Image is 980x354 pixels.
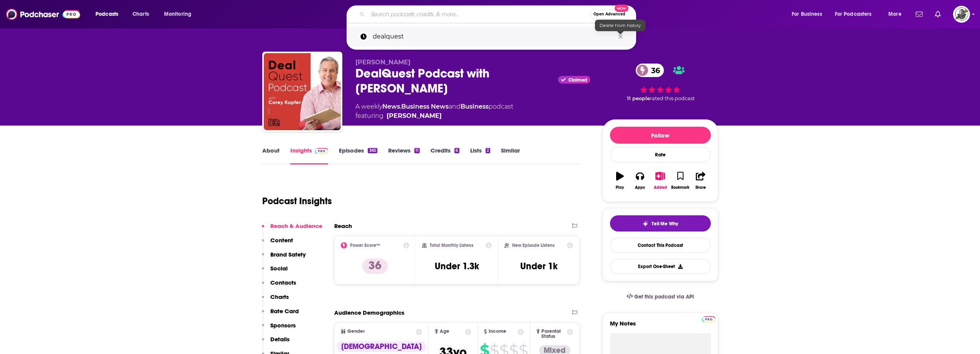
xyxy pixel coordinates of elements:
[953,6,970,23] img: User Profile
[262,195,332,207] h1: Podcast Insights
[270,251,306,258] p: Brand Safety
[354,5,643,23] div: Search podcasts, credits, & more...
[262,265,288,279] button: Social
[334,222,352,230] h2: Reach
[90,8,128,20] button: open menu
[431,147,459,164] a: Credits6
[368,148,377,153] div: 365
[262,336,290,350] button: Details
[262,293,289,307] button: Charts
[270,293,289,300] p: Charts
[262,147,280,164] a: About
[355,102,513,121] div: A weekly podcast
[270,307,299,315] p: Rate Card
[262,222,322,237] button: Reach & Audience
[355,111,513,121] span: featuring
[595,20,645,31] div: Delete from history
[501,147,520,164] a: Similar
[337,341,426,352] div: [DEMOGRAPHIC_DATA]
[382,103,400,110] a: News
[350,243,380,248] h2: Power Score™
[695,185,706,190] div: Share
[610,167,630,195] button: Play
[127,8,154,20] a: Charts
[339,147,377,164] a: Episodes365
[636,64,664,77] a: 36
[541,329,566,339] span: Parental Status
[650,96,695,101] span: rated this podcast
[830,8,883,20] button: open menu
[388,147,420,164] a: Reviews11
[670,167,690,195] button: Bookmark
[290,147,328,164] a: InsightsPodchaser Pro
[270,336,290,343] p: Details
[610,215,711,232] button: tell me why sparkleTell Me Why
[440,329,449,334] span: Age
[642,221,648,227] img: tell me why sparkle
[400,103,401,110] span: ,
[610,320,711,333] label: My Notes
[430,243,473,248] h2: Total Monthly Listens
[355,59,410,66] span: [PERSON_NAME]
[270,237,293,244] p: Content
[627,96,650,101] span: 11 people
[270,322,296,329] p: Sponsors
[786,8,832,20] button: open menu
[262,322,296,336] button: Sponsors
[610,238,711,253] a: Contact This Podcast
[489,329,506,334] span: Income
[610,259,711,274] button: Export One-Sheet
[888,9,901,20] span: More
[347,329,365,334] span: Gender
[262,279,296,293] button: Contacts
[387,111,442,121] a: Corey Kupfer
[414,148,420,153] div: 11
[262,251,306,265] button: Brand Safety
[620,287,700,306] a: Get this podcast via API
[590,10,629,19] button: Open AdvancedNew
[449,103,461,110] span: and
[315,148,328,154] img: Podchaser Pro
[652,221,678,227] span: Tell Me Why
[362,258,388,274] p: 36
[635,185,645,190] div: Apps
[486,148,490,153] div: 2
[373,27,615,47] p: dealquest
[615,5,628,12] span: New
[270,222,322,230] p: Reach & Audience
[334,309,404,316] h2: Audience Demographics
[461,103,489,110] a: Business
[262,307,299,322] button: Rate Card
[454,148,459,153] div: 6
[520,260,558,272] h3: Under 1k
[470,147,490,164] a: Lists2
[702,315,715,322] a: Pro website
[792,9,822,20] span: For Business
[932,8,944,21] a: Show notifications dropdown
[6,7,80,22] img: Podchaser - Follow, Share and Rate Podcasts
[643,64,664,77] span: 36
[650,167,670,195] button: Added
[883,8,911,20] button: open menu
[368,8,590,20] input: Search podcasts, credits, & more...
[634,294,694,300] span: Get this podcast via API
[132,9,149,20] span: Charts
[159,8,201,20] button: open menu
[264,53,341,130] img: DealQuest Podcast with Corey Kupfer
[262,237,293,251] button: Content
[690,167,710,195] button: Share
[270,279,296,286] p: Contacts
[953,6,970,23] span: Logged in as PodProMaxBooking
[616,185,624,190] div: Play
[512,243,554,248] h2: New Episode Listens
[835,9,872,20] span: For Podcasters
[913,8,926,21] a: Show notifications dropdown
[671,185,689,190] div: Bookmark
[593,12,625,16] span: Open Advanced
[401,103,449,110] a: Business News
[610,147,711,163] div: Rate
[630,167,650,195] button: Apps
[270,265,288,272] p: Social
